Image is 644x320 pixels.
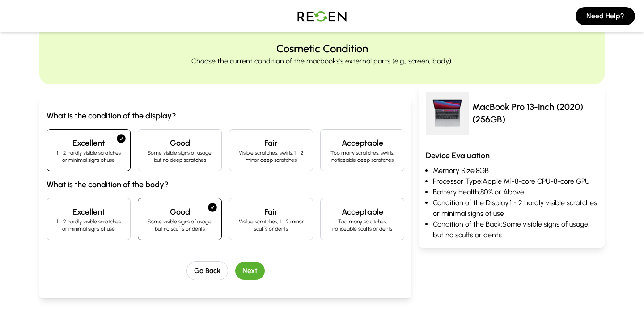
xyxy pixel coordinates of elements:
span: - 8-core GPU [551,177,590,185]
li: Memory Size: 8GB [433,165,597,176]
p: MacBook Pro 13-inch (2020) (256GB) [472,101,597,126]
h4: Excellent [54,206,123,218]
h4: Acceptable [328,206,397,218]
p: Visible scratches, swirls, 1 - 2 minor deep scratches [237,149,305,164]
h2: Cosmetic Condition [276,42,368,56]
img: MacBook Pro 13-inch (2020) [426,92,469,135]
p: 1 - 2 hardly visible scratches or minimal signs of use [54,149,123,164]
button: Next [235,262,265,280]
button: Need Help? [576,7,635,25]
h4: Fair [237,206,305,218]
h4: Acceptable [328,137,397,149]
li: Condition of the Back: Some visible signs of usage, but no scuffs or dents [433,219,597,240]
p: Some visible signs of usage, but no deep scratches [145,149,214,164]
h4: Good [145,206,214,218]
p: Choose the current condition of the macbooks's external parts (e.g., screen, body). [191,56,453,67]
h4: Excellent [54,137,123,149]
p: 1 - 2 hardly visible scratches or minimal signs of use [54,218,123,232]
h3: What is the condition of the body? [47,178,404,191]
span: - 8-core CPU [512,177,551,185]
h3: Device Evaluation [426,149,597,162]
p: Too many scratches, noticeable scuffs or dents [328,218,397,232]
li: Battery Health: 80% or Above [433,187,597,198]
li: Condition of the Display: 1 - 2 hardly visible scratches or minimal signs of use [433,198,597,219]
img: Logo [291,4,353,29]
p: Too many scratches, swirls, noticeable deep scratches [328,149,397,164]
li: Processor Type: Apple M1 [433,176,597,187]
h3: What is the condition of the display? [47,109,404,122]
h4: Fair [237,137,305,149]
p: Some visible signs of usage, but no scuffs or dents [145,218,214,232]
h4: Good [145,137,214,149]
p: Visible scratches, 1 - 2 minor scuffs or dents [237,218,305,232]
button: Go Back [186,261,228,280]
